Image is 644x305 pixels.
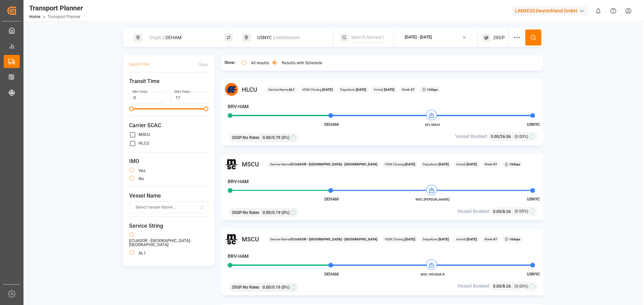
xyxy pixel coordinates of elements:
[243,135,259,141] span: No Rates
[129,222,208,230] span: Service String
[242,85,257,94] span: HLCU
[414,272,451,277] span: MSC VIDISHA R
[324,272,339,277] span: DEHAM
[129,106,134,111] span: Minimum
[145,31,217,44] div: DEHAM
[268,87,295,92] span: Service Name:
[405,237,415,241] b: [DATE]
[139,169,145,173] label: yes
[414,122,451,127] span: SFL MAUI
[204,106,208,111] span: Maximum
[253,31,326,44] div: USNYC
[174,89,190,94] label: Max Days
[243,210,259,216] span: No Rates
[251,61,269,65] label: All results
[243,284,259,290] span: No Rates
[493,209,501,214] span: 0.00
[484,162,497,167] span: Week:
[355,88,366,91] b: [DATE]
[527,272,540,277] span: USNYC
[302,87,333,92] span: VGM Closing:
[515,134,528,140] span: (0.00%)
[512,6,588,16] div: LANXESS Deutschland GmbH
[456,237,477,242] span: Arrival:
[228,103,249,110] h4: BRV-HAM
[322,88,333,91] b: [DATE]
[491,133,513,140] div: /
[606,3,621,18] button: Help Center
[228,178,249,185] h4: BRV-HAM
[515,283,528,289] span: (0.00%)
[232,135,243,141] span: 20GP :
[411,88,415,91] b: 47
[270,237,377,242] span: Service Name:
[423,162,449,167] span: Departure:
[129,192,208,200] span: Vessel Name
[491,134,499,139] span: 0.00
[139,133,150,137] label: MSCU
[351,32,384,43] input: Search Service String
[466,237,477,241] b: [DATE]
[290,162,377,166] b: ECUADOR - [GEOGRAPHIC_DATA] - [GEOGRAPHIC_DATA]
[324,122,339,127] span: DEHAM
[224,157,238,171] img: Carrier
[414,197,451,202] span: MSC [PERSON_NAME]
[423,237,449,242] span: Departure:
[129,122,208,130] span: Carrier SCAC
[503,209,511,214] span: 8.26
[263,284,280,290] span: 0.00 / 0.19
[466,162,477,166] b: [DATE]
[224,60,236,66] span: Show :
[455,133,488,140] span: Vessel Booked:
[281,284,289,290] span: (0%)
[129,157,208,165] span: IMO
[484,237,497,242] span: Week:
[527,122,540,127] span: USNYC
[228,253,249,260] h4: BRV-HAM
[402,87,415,92] span: Week:
[509,162,520,166] b: 16 days
[591,3,606,18] button: show 0 new notifications
[493,34,505,41] span: 20GP
[263,210,280,216] span: 0.00 / 0.19
[29,3,83,13] div: Transport Planner
[374,87,394,92] span: Arrival:
[242,235,259,244] span: MSCU
[273,35,300,40] span: || Destination
[405,34,432,41] div: [DATE] - [DATE]
[198,62,208,68] div: Clear
[503,284,511,289] span: 8.26
[149,35,164,40] span: Origin ||
[405,162,415,166] b: [DATE]
[493,208,513,215] div: /
[139,141,149,145] label: HLCU
[290,237,377,241] b: ECUADOR - [GEOGRAPHIC_DATA] - [GEOGRAPHIC_DATA]
[509,237,520,241] b: 16 days
[493,284,501,289] span: 0.00
[263,135,280,141] span: 0.00 / 0.79
[340,87,366,92] span: Departure:
[515,208,528,214] span: (0.00%)
[232,284,243,290] span: 20GP :
[270,162,377,167] span: Service Name:
[493,237,497,241] b: 47
[385,237,415,242] span: VGM Closing:
[232,210,243,216] span: 20GP :
[493,283,513,290] div: /
[129,77,208,85] span: Transit Time
[132,89,147,94] label: Min Days
[224,232,238,246] img: Carrier
[129,239,208,247] label: ECUADOR - [GEOGRAPHIC_DATA] - [GEOGRAPHIC_DATA]
[385,162,415,167] span: VGM Closing:
[139,177,144,181] label: no
[438,162,449,166] b: [DATE]
[282,61,322,65] label: Results with Schedule
[427,88,438,91] b: 12 days
[281,210,289,216] span: (0%)
[242,160,259,169] span: MSCU
[224,82,238,96] img: Carrier
[281,135,289,141] span: (0%)
[493,162,497,166] b: 47
[29,14,40,19] a: Home
[527,197,540,202] span: USNYC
